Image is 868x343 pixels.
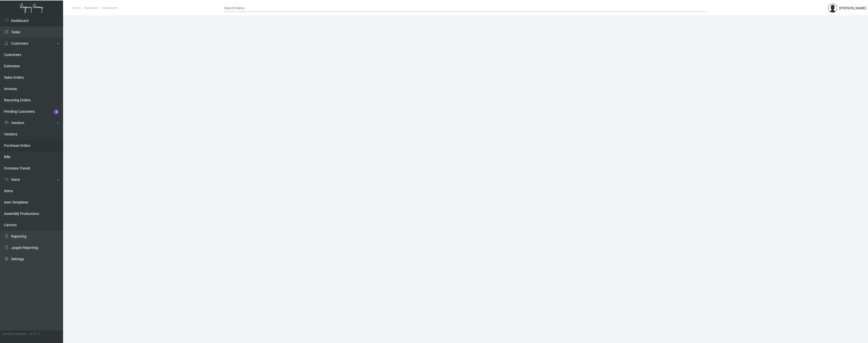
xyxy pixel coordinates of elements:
span: Dashboard [84,6,98,10]
div: Current version: [2,331,28,337]
img: admin@bootstrapmaster.com [828,4,837,13]
div: [PERSON_NAME] [839,6,866,11]
span: Dashboards [102,6,117,10]
span: Home [72,6,79,10]
div: 0.51.2 [30,331,40,337]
